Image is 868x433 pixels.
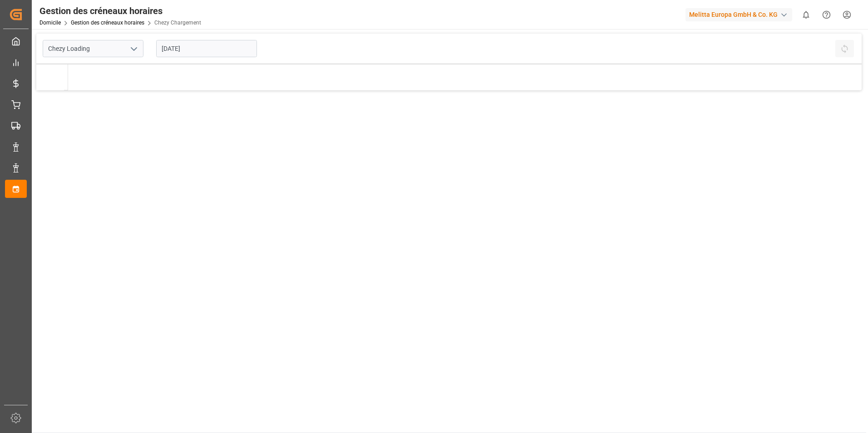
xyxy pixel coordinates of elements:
a: Domicile [39,20,61,26]
button: Afficher 0 nouvelles notifications [796,5,816,25]
div: Gestion des créneaux horaires [39,4,201,18]
input: Type à rechercher/sélectionner [43,40,143,57]
a: Gestion des créneaux horaires [71,20,144,26]
button: Centre d’aide [816,5,837,25]
input: JJ-MM-AAAA [156,40,257,57]
font: Melitta Europa GmbH & Co. KG [689,10,778,20]
button: Ouvrir le menu [127,42,140,56]
button: Melitta Europa GmbH & Co. KG [686,6,796,23]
